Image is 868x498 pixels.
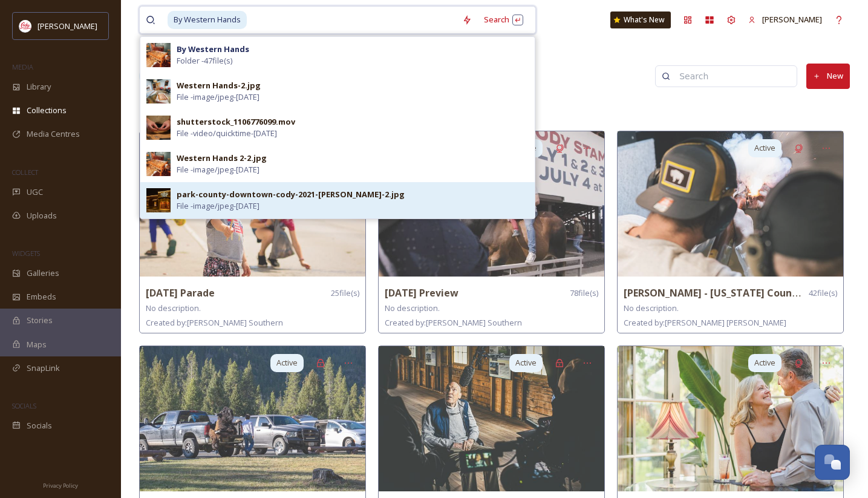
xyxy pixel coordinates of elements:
[618,131,843,277] img: 5d85bc03-3da2-415c-811a-38cc8f57c1c6.jpg
[762,14,822,25] span: [PERSON_NAME]
[177,128,277,139] span: File - video/quicktime - [DATE]
[385,286,458,300] strong: [DATE] Preview
[570,287,598,299] span: 78 file(s)
[624,286,857,300] strong: [PERSON_NAME] - [US_STATE] Country Magazine
[815,445,850,480] button: Open Chat
[478,8,529,31] div: Search
[673,64,791,88] input: Search
[624,303,679,313] span: No description.
[43,482,78,490] span: Privacy Policy
[168,11,247,28] span: By Western Hands
[19,20,31,32] img: images%20(1).png
[177,80,261,91] div: Western Hands-2.jpg
[610,11,671,28] a: What's New
[177,152,267,164] div: Western Hands 2-2.jpg
[331,287,359,299] span: 25 file(s)
[12,62,33,71] span: MEDIA
[809,287,837,299] span: 42 file(s)
[177,116,295,128] div: shutterstock_1106776099.mov
[177,91,259,103] span: File - image/jpeg - [DATE]
[27,105,67,116] span: Collections
[27,267,59,279] span: Galleries
[27,128,80,140] span: Media Centres
[27,315,53,326] span: Stories
[177,55,232,67] span: Folder - 47 file(s)
[618,346,843,491] img: 838e62ca-cbed-4c32-8428-946db17fca33.jpg
[742,8,828,31] a: [PERSON_NAME]
[27,210,57,221] span: Uploads
[27,291,56,303] span: Embeds
[140,346,365,491] img: 04e090d8-7308-46f3-b72c-6c397829ef16.jpg
[12,401,36,410] span: SOCIALS
[146,152,171,176] img: 9G09ukj0ESYAAAAAAAAYugWestern%2520Hands%25202-2.jpg
[146,79,171,103] img: 9G09ukj0ESYAAAAAAAAYvAWestern%2520Hands-2.jpg
[276,357,298,369] span: Active
[379,346,604,491] img: a6b5d6e4-a062-48ee-9214-c470d0bd5a5d.jpg
[27,81,51,93] span: Library
[385,303,440,313] span: No description.
[146,188,171,212] img: 9G09ukj0ESYAAAAAAAAYuwpark-county-downtown-cody-2021-tobey-schmidt-2.jpg
[754,142,775,154] span: Active
[624,317,786,328] span: Created by: [PERSON_NAME] [PERSON_NAME]
[27,186,43,198] span: UGC
[38,21,97,31] span: [PERSON_NAME]
[146,303,201,313] span: No description.
[177,44,249,54] strong: By Western Hands
[27,362,60,374] span: SnapLink
[146,317,283,328] span: Created by: [PERSON_NAME] Southern
[177,200,259,212] span: File - image/jpeg - [DATE]
[806,64,850,88] button: New
[385,317,522,328] span: Created by: [PERSON_NAME] Southern
[146,286,215,300] strong: [DATE] Parade
[177,189,405,200] div: park-county-downtown-cody-2021-[PERSON_NAME]-2.jpg
[12,249,40,258] span: WIDGETS
[177,164,259,175] span: File - image/jpeg - [DATE]
[146,116,171,140] img: 9G09ukj0ESYAAAAAAAET_wshutterstock_1106776099.jpg
[146,43,171,67] img: 9G09ukj0ESYAAAAAAAAYugWestern%2520Hands%25202-2.jpg
[754,357,775,369] span: Active
[515,357,537,369] span: Active
[27,420,52,431] span: Socials
[12,168,38,177] span: COLLECT
[43,477,78,492] a: Privacy Policy
[27,339,47,350] span: Maps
